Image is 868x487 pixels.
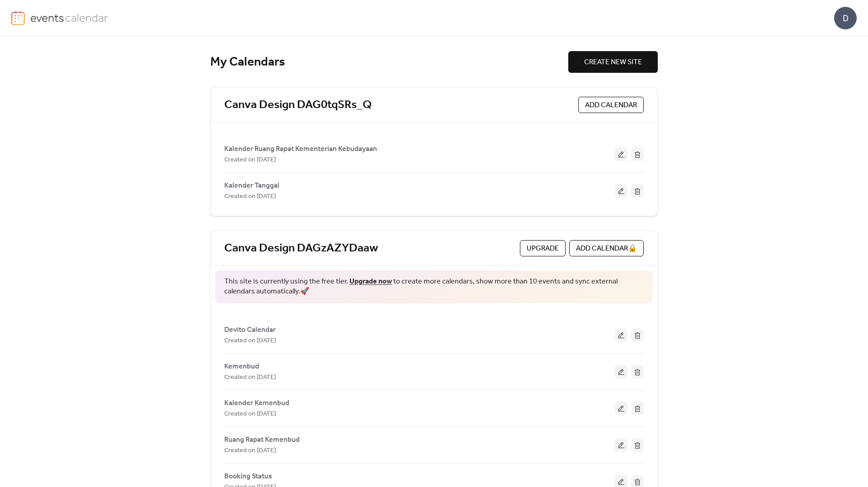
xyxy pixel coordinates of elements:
[578,97,644,113] button: ADD CALENDAR
[224,409,276,420] span: Created on [DATE]
[834,7,857,29] div: D
[224,398,289,409] span: Kalender Kemenbud
[11,11,25,25] img: logo
[520,240,566,256] button: Upgrade
[224,98,372,113] a: Canva Design DAG0tqSRs_Q
[349,274,392,288] a: Upgrade now
[224,474,272,479] a: Booking Status
[224,147,377,151] a: Kalender Ruang Rapat Kementerian Kebudayaan
[30,11,108,24] img: logo-type
[224,241,378,256] a: Canva Design DAGzAZYDaaw
[224,336,276,346] span: Created on [DATE]
[224,191,276,202] span: Created on [DATE]
[224,435,300,445] span: Ruang Rapat Kemenbud
[224,327,276,332] a: Devito Calendar
[224,325,276,336] span: Devito Calendar
[584,57,642,68] span: CREATE NEW SITE
[224,183,279,188] a: Kalender Tanggal
[224,277,644,297] span: This site is currently using the free tier. to create more calendars, show more than 10 events an...
[224,361,259,372] span: Kemenbud
[585,100,637,111] span: ADD CALENDAR
[527,243,559,254] span: Upgrade
[224,144,377,155] span: Kalender Ruang Rapat Kementerian Kebudayaan
[224,471,272,482] span: Booking Status
[224,437,300,442] a: Ruang Rapat Kemenbud
[224,445,276,456] span: Created on [DATE]
[224,155,276,165] span: Created on [DATE]
[224,180,279,191] span: Kalender Tanggal
[224,364,259,369] a: Kemenbud
[224,372,276,383] span: Created on [DATE]
[224,401,289,406] a: Kalender Kemenbud
[568,51,658,73] button: CREATE NEW SITE
[210,54,568,70] div: My Calendars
